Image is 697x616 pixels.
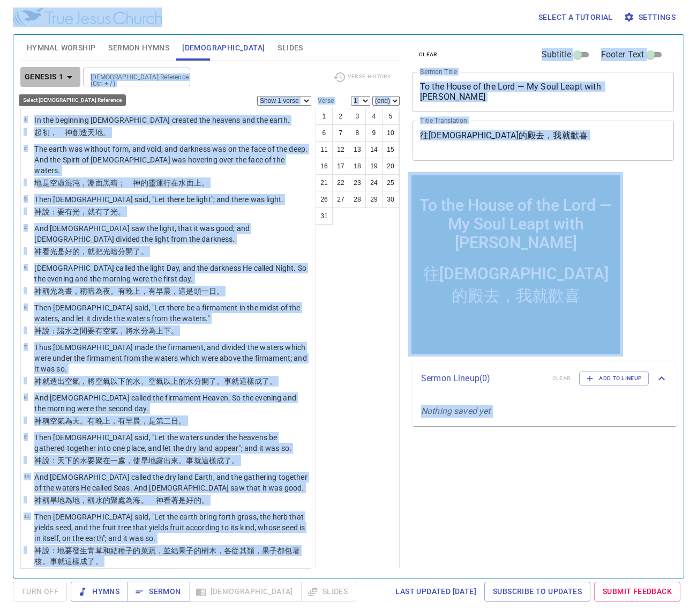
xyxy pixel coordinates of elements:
[42,417,186,425] wh430: 稱
[72,326,178,335] wh4325: 之間
[34,302,308,324] p: Then [DEMOGRAPHIC_DATA] said, "Let there be a firmament in the midst of the waters, and let it di...
[34,546,299,566] wh430: 說
[42,247,148,256] wh430: 看
[34,545,308,567] p: 神
[65,496,209,504] wh3004: 為地
[178,496,209,504] wh7200: 是好的
[332,108,349,125] button: 2
[332,141,349,158] button: 12
[65,456,239,465] wh8064: 下的水
[141,287,224,295] wh6153: ，有早晨
[42,179,209,187] wh776: 是
[110,417,186,425] wh6153: ，有早晨
[72,287,224,295] wh3117: ，稱
[57,287,224,295] wh216: 為晝
[365,141,383,158] button: 14
[141,179,209,187] wh430: 的靈
[95,496,209,504] wh7121: 水
[110,287,224,295] wh3915: 。有晚上
[534,8,617,27] button: Select a tutorial
[42,287,224,295] wh430: 稱
[125,377,277,385] wh8478: 的水
[50,247,148,256] wh7220: 光
[65,417,186,425] wh7549: 為天
[34,432,308,454] p: Then [DEMOGRAPHIC_DATA] said, "Let the waters under the heavens be gathered together into one pla...
[316,207,333,225] button: 31
[20,67,81,87] button: Genesis 1
[24,304,26,310] span: 6
[594,582,680,602] a: Submit Feedback
[349,191,366,208] button: 28
[24,116,26,122] span: 1
[269,377,277,385] wh3651: 。
[87,287,224,295] wh7121: 暗
[141,326,179,335] wh4325: 分
[349,158,366,175] button: 18
[586,374,642,383] span: Add to Lineup
[57,247,148,256] wh216: 是好的
[80,207,125,216] wh216: ，就有了光
[216,287,224,295] wh3117: 。
[419,50,438,60] span: clear
[194,377,278,385] wh4325: 分開了
[420,81,666,102] textarea: To the House of the Lord — My Soul Leapt with [PERSON_NAME]
[382,124,399,142] button: 10
[579,372,649,385] button: Add to Lineup
[34,546,299,566] wh6212: ，並結
[34,546,299,566] wh2233: 的菜蔬
[156,179,209,187] wh7307: 運行
[178,377,277,385] wh5921: 的水
[365,158,383,175] button: 19
[349,174,366,191] button: 23
[125,456,239,465] wh4725: ，使旱
[87,128,110,137] wh1254: 天
[332,191,349,208] button: 27
[382,174,399,191] button: 25
[141,417,186,425] wh1242: ，是第二
[42,557,103,566] wh2233: 。事就這樣成了。
[420,130,666,151] textarea: 往[DEMOGRAPHIC_DATA]的殿去，我就歡喜
[484,582,590,602] a: Subscribe to Updates
[24,264,26,270] span: 5
[34,263,308,284] p: [DEMOGRAPHIC_DATA] called the light Day, and the darkness He called Night. So the evening and the...
[349,124,366,142] button: 8
[493,585,582,598] span: Subscribe to Updates
[108,41,169,55] span: Sermon Hymns
[34,546,299,566] wh1876: 青草
[34,286,308,296] p: 神
[316,158,333,175] button: 16
[50,326,179,335] wh559: ：諸水
[178,417,186,425] wh3117: 。
[171,417,186,425] wh8145: 日
[34,546,299,566] wh559: ：地
[178,456,239,465] wh7200: 。事就這樣成了。
[87,456,239,465] wh4325: 要聚在
[34,223,308,244] p: And [DEMOGRAPHIC_DATA] saw the light, that it was good; and [DEMOGRAPHIC_DATA] divided the light ...
[118,456,239,465] wh259: 處
[34,495,308,506] p: 神
[148,456,239,465] wh3004: 地露出來
[110,377,277,385] wh7549: 以下
[349,108,366,125] button: 3
[316,174,333,191] button: 21
[316,108,333,125] button: 1
[118,496,209,504] wh4723: 處為海
[316,124,333,142] button: 6
[421,406,491,416] i: Nothing saved yet
[24,513,29,519] span: 11
[34,376,308,387] p: 神
[171,179,209,187] wh7363: 在水
[24,394,26,400] span: 8
[42,326,179,335] wh430: 說
[95,287,224,295] wh2822: 為夜
[24,434,26,440] span: 9
[34,392,308,414] p: And [DEMOGRAPHIC_DATA] called the firmament Heaven. So the evening and the morning were the secon...
[80,377,277,385] wh7549: ，將空氣
[316,98,334,104] label: Verse
[24,473,29,479] span: 10
[118,207,125,216] wh216: 。
[110,456,239,465] wh413: 一
[141,496,209,504] wh3220: 。 神
[34,546,299,566] wh1877: 和結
